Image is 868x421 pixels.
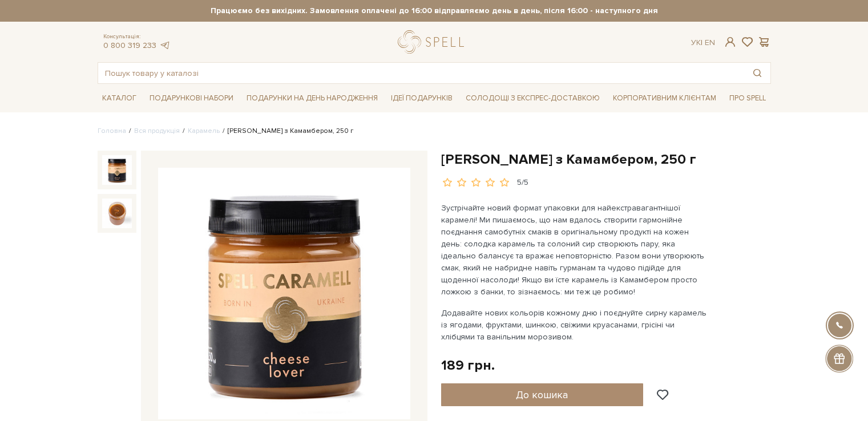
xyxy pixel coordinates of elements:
a: Подарункові набори [145,90,238,107]
li: [PERSON_NAME] з Камамбером, 250 г [220,126,353,136]
span: Консультація: [103,33,171,41]
button: Пошук товару у каталозі [744,63,770,83]
img: Карамель з Камамбером, 250 г [102,155,132,185]
div: 189 грн. [441,357,495,374]
a: Корпоративним клієнтам [608,90,721,107]
p: Зустрічайте новий формат упаковки для найекстравагантнішої карамелі! Ми пишаємось, що нам вдалось... [441,202,709,298]
a: Ідеї подарунків [386,90,457,107]
p: Додавайте нових кольорів кожному дню і поєднуйте сирну карамель із ягодами, фруктами, шинкою, сві... [441,307,709,343]
a: Головна [98,127,126,135]
span: | [701,38,703,47]
a: Солодощі з експрес-доставкою [461,88,604,108]
strong: Працюємо без вихідних. Замовлення оплачені до 16:00 відправляємо день в день, після 16:00 - насту... [98,6,771,16]
a: En [705,38,715,47]
img: Карамель з Камамбером, 250 г [158,168,410,420]
a: logo [398,30,469,54]
a: Вся продукція [134,127,180,135]
span: До кошика [516,388,568,401]
a: Каталог [98,90,141,107]
a: Подарунки на День народження [242,90,382,107]
div: 5/5 [517,177,528,188]
a: Про Spell [725,90,770,107]
button: До кошика [441,383,644,406]
a: 0 800 319 233 [103,41,156,50]
a: Карамель [188,127,220,135]
img: Карамель з Камамбером, 250 г [102,199,132,228]
div: Ук [691,38,715,48]
h1: [PERSON_NAME] з Камамбером, 250 г [441,151,771,168]
input: Пошук товару у каталозі [98,63,744,83]
a: telegram [159,41,171,50]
